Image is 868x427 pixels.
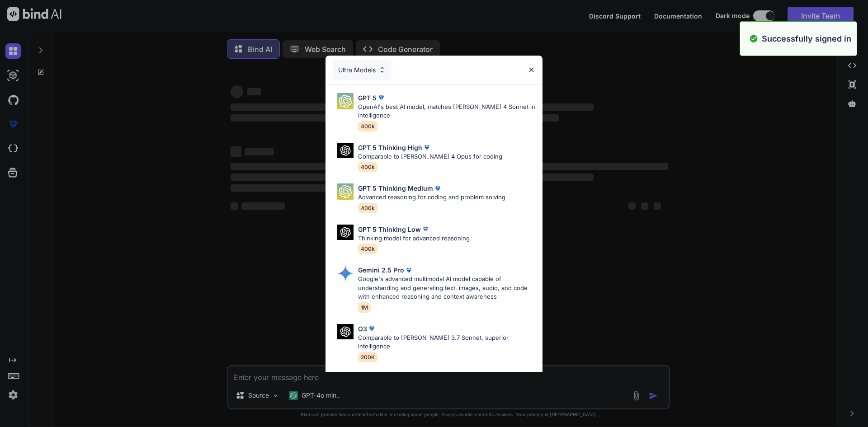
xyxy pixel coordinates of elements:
p: GPT 5 Thinking High [358,143,422,152]
img: close [528,66,535,74]
p: Comparable to [PERSON_NAME] 4 Opus for coding [358,152,502,161]
p: Advanced reasoning for coding and problem solving [358,193,505,202]
img: premium [367,324,376,333]
img: Pick Models [337,93,354,109]
p: Successfully signed in [762,33,851,45]
p: Gemini 2.5 Pro [358,265,404,275]
img: Pick Models [337,143,354,159]
img: Pick Models [337,183,354,200]
p: Comparable to [PERSON_NAME] 3.7 Sonnet, superior intelligence [358,333,535,351]
span: 1M [358,302,371,313]
img: Pick Models [337,265,354,282]
span: 400k [358,244,377,254]
img: premium [422,143,431,152]
p: GPT 5 [358,93,377,103]
img: Pick Models [337,225,354,240]
p: O3 [358,324,367,333]
span: 400k [358,162,377,172]
img: premium [433,184,442,193]
img: premium [421,225,430,234]
img: Pick Models [378,66,386,74]
p: OpenAI's best AI model, matches [PERSON_NAME] 4 Sonnet in Intelligence [358,103,535,120]
div: Ultra Models [333,60,392,80]
span: 400k [358,121,377,131]
p: GPT 5 Thinking Low [358,225,421,234]
p: GPT 5 Thinking Medium [358,183,433,193]
img: premium [377,93,386,102]
p: Thinking model for advanced reasoning. [358,234,472,243]
img: premium [404,266,413,275]
p: Google's advanced multimodal AI model capable of understanding and generating text, images, audio... [358,275,535,301]
img: alert [749,33,758,45]
img: Pick Models [337,324,354,340]
span: 400k [358,203,377,213]
span: 200K [358,352,377,362]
